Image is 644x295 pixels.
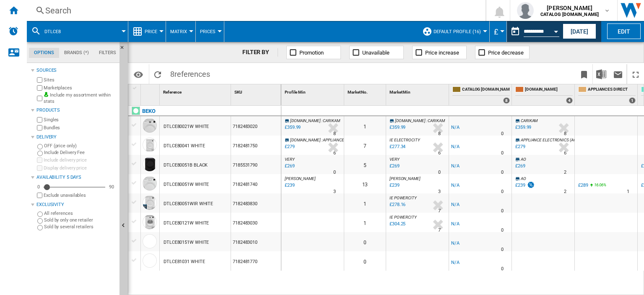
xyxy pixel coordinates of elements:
div: 7182483030 [231,213,281,232]
label: Include my assortment within stats [44,92,116,105]
span: [PERSON_NAME] [285,176,316,181]
span: APPLIANCE ELECTRONICS (AGENT OF EURONICS) [521,138,611,142]
div: Sort None [143,84,159,97]
button: £ [494,21,502,42]
div: Delivery Time : 8 days [564,130,566,138]
span: Default profile (16) [434,29,481,34]
input: Bundles [37,125,42,131]
div: Sort None [161,84,231,97]
div: 1 [344,193,386,213]
md-tab-item: Options [29,48,59,58]
div: N/A [451,239,460,248]
div: Delivery Time : 6 days [333,149,336,157]
img: mysite-bg-18x18.png [44,92,49,97]
span: CATALOG [DOMAIN_NAME] [462,86,510,94]
span: : CARIKAM [322,118,340,123]
img: profile.jpg [517,2,534,19]
label: OFF (price only) [44,143,116,149]
input: Sold by several retailers [37,225,43,230]
div: DTLCE80051W WHITE [164,175,209,194]
div: dtlce8 [31,21,124,42]
span: Promotion [299,50,324,56]
button: Send this report by email [610,64,626,84]
div: Last updated : Wednesday, 3 September 2025 05:02 [388,201,405,209]
div: £279 [514,143,525,151]
div: Market No. Sort None [346,84,386,97]
div: Delivery Time : 3 days [333,188,336,196]
div: 1 offers sold by APPLIANCES DIRECT [629,97,636,104]
div: Last updated : Wednesday, 3 September 2025 12:49 [283,181,295,190]
div: Availability 5 Days [36,174,116,181]
div: 0 [344,232,386,251]
span: APPLIANCES DIRECT [588,86,636,94]
label: Sites [44,77,116,83]
div: Profile Min Sort None [283,84,344,97]
span: SKU [234,90,242,94]
div: Delivery Time : 0 day [501,245,504,254]
input: Display delivery price [37,193,42,198]
div: Search [45,5,464,16]
div: Delivery Time : 0 day [501,168,504,177]
span: Prices [200,29,216,34]
div: Sort None [233,84,281,97]
div: 13 [344,174,386,193]
div: 7182483020 [231,116,281,136]
span: [DOMAIN_NAME] [525,86,573,94]
span: AO [521,157,526,162]
input: Sites [37,77,42,83]
img: promotionV3.png [527,181,535,188]
span: 8 [166,64,214,82]
div: 7182483010 [231,232,281,251]
div: N/A [451,181,460,190]
div: 8 offers sold by CATALOG BEKO.UK [503,97,510,104]
input: OFF (price only) [37,144,43,149]
div: Delivery [36,134,116,141]
label: Exclude unavailables [44,192,116,198]
div: Last updated : Wednesday, 3 September 2025 12:49 [388,181,400,190]
div: 0 [344,251,386,271]
div: Sources [36,67,116,74]
div: Last updated : Wednesday, 3 September 2025 05:02 [388,220,405,228]
div: £239 [514,181,535,190]
div: Prices [200,21,220,42]
button: Open calendar [548,23,563,38]
span: Unavailable [362,50,390,56]
div: CATALOG [DOMAIN_NAME] 8 offers sold by CATALOG BEKO.UK [451,84,512,105]
div: £359.99 [515,125,531,130]
span: IE ELECTROCITY [390,138,420,142]
span: Price [145,29,157,34]
div: Delivery Time : 0 day [501,188,504,196]
button: Bookmark this report [576,64,592,84]
div: 7 [344,136,386,155]
span: VERY [285,157,295,162]
b: CATALOG [DOMAIN_NAME] [540,12,599,17]
span: Market No. [348,90,368,94]
button: md-calendar [507,23,524,40]
button: Matrix [170,21,191,42]
div: N/A [451,201,460,209]
div: DTLCE80021W WHITE [164,117,209,136]
button: Price [145,21,161,42]
div: Delivery Time : 6 days [438,149,441,157]
span: AO [521,176,526,181]
div: Delivery Time : 0 day [438,168,441,177]
md-tab-item: Filters [94,48,121,58]
div: 90 [107,184,116,190]
div: 7182481740 [231,174,281,193]
span: [PERSON_NAME] [390,176,421,181]
label: Include delivery price [44,157,116,163]
input: Display delivery price [37,165,42,171]
div: Delivery Time : 3 days [438,188,441,196]
div: Sort None [283,84,344,97]
span: Matrix [170,29,187,34]
input: Marketplaces [37,85,42,91]
div: Delivery Time : 0 day [333,168,336,177]
span: [DOMAIN_NAME] [290,118,321,123]
button: Edit [607,23,641,39]
img: alerts-logo.svg [8,26,18,36]
button: Maximize [627,64,644,84]
span: : APPLIANCE ELECTRONICS (AGENT OF EURONICS) [322,138,414,142]
div: Last updated : Tuesday, 2 September 2025 19:58 [283,162,295,170]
